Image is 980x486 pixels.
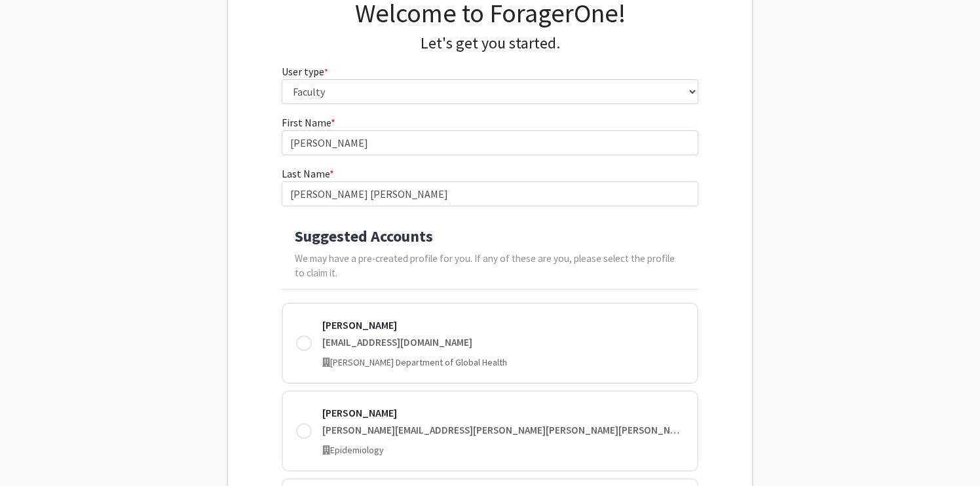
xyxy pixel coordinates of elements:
[322,317,685,333] div: [PERSON_NAME]
[295,252,686,282] p: We may have a pre-created profile for you. If any of these are you, please select the profile to ...
[322,335,685,350] div: [EMAIL_ADDRESS][DOMAIN_NAME]
[282,34,699,53] h4: Let's get you started.
[282,167,330,180] span: Last Name
[10,427,56,476] iframe: Chat
[295,227,686,246] h4: Suggested Accounts
[282,64,328,79] label: User type
[330,444,384,456] span: Epidemiology
[322,423,685,438] div: [PERSON_NAME][EMAIL_ADDRESS][PERSON_NAME][PERSON_NAME][PERSON_NAME][DOMAIN_NAME]
[330,356,507,368] span: [PERSON_NAME] Department of Global Health
[282,116,331,129] span: First Name
[322,405,685,421] div: [PERSON_NAME]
